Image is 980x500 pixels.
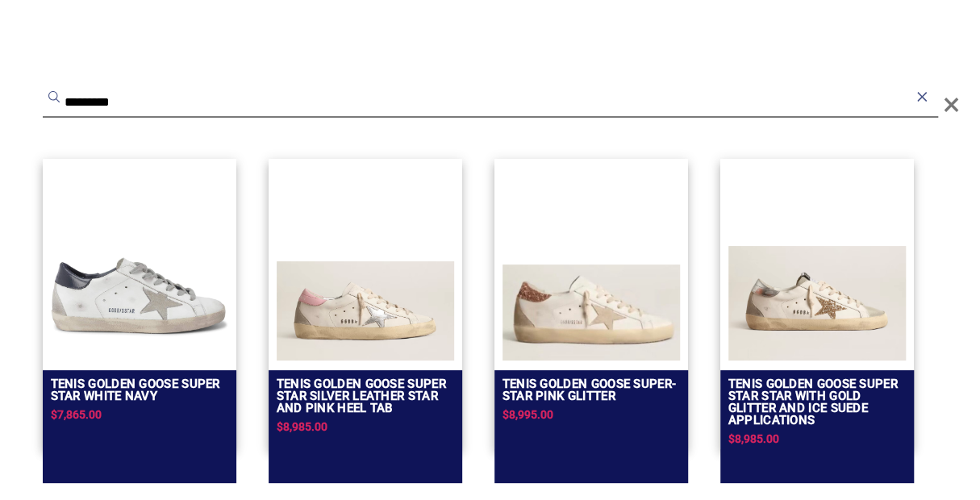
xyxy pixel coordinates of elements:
[51,233,228,360] img: Tenis Golden Goose Super Star White Navy
[43,159,236,449] a: Tenis Golden Goose Super Star White NavyTenis Golden Goose Super Star White Navy$7,865.00
[943,81,960,129] span: Close Overlay
[728,432,779,445] span: $8,985.00
[503,378,680,402] h2: Tenis Golden Goose Super-star Pink Glitter
[503,408,553,421] span: $8,995.00
[503,265,680,360] img: Tenis Golden Goose Super-star Pink Glitter
[269,159,462,449] a: TENIS GOLDEN GOOSE SUPER STAR SILVER LEATHER STAR AND PINK HEEL TABTENIS GOLDEN GOOSE SUPER STAR ...
[914,89,930,105] button: Reset
[51,378,228,402] h2: Tenis Golden Goose Super Star White Navy
[277,420,327,433] span: $8,985.00
[720,159,914,449] a: TENIS GOLDEN GOOSE SUPER STAR STAR WITH GOLD GLITTER AND ICE SUEDE APPLICATIONSTENIS GOLDEN GOOSE...
[51,408,102,421] span: $7,865.00
[277,261,454,360] img: TENIS GOLDEN GOOSE SUPER STAR SILVER LEATHER STAR AND PINK HEEL TAB
[728,246,906,360] img: TENIS GOLDEN GOOSE SUPER STAR STAR WITH GOLD GLITTER AND ICE SUEDE APPLICATIONS
[494,159,688,449] a: Tenis Golden Goose Super-star Pink GlitterTenis Golden Goose Super-star Pink Glitter$8,995.00
[277,378,454,415] h2: TENIS GOLDEN GOOSE SUPER STAR SILVER LEATHER STAR AND PINK HEEL TAB
[46,89,62,105] button: Submit
[728,378,906,427] h2: TENIS GOLDEN GOOSE SUPER STAR STAR WITH GOLD GLITTER AND ICE SUEDE APPLICATIONS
